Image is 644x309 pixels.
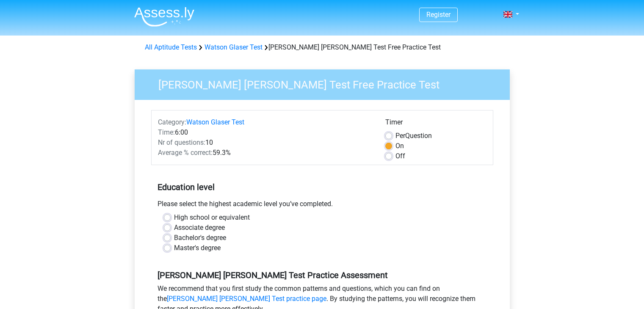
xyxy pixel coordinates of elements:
[158,149,213,157] span: Average % correct:
[145,43,197,51] a: All Aptitude Tests
[186,118,244,126] a: Watson Glaser Test
[158,138,205,146] span: Nr of questions:
[174,223,225,233] label: Associate degree
[152,127,379,138] div: 6:00
[158,128,175,136] span: Time:
[134,7,194,27] img: Assessly
[158,118,186,126] span: Category:
[174,212,250,223] label: High school or equivalent
[148,75,503,91] h3: [PERSON_NAME] [PERSON_NAME] Test Free Practice Test
[158,270,487,280] h5: [PERSON_NAME] [PERSON_NAME] Test Practice Assessment
[141,42,503,52] div: [PERSON_NAME] [PERSON_NAME] Test Free Practice Test
[385,117,486,131] div: Timer
[395,131,432,141] label: Question
[395,141,404,151] label: On
[151,199,493,212] div: Please select the highest academic level you’ve completed.
[395,151,405,161] label: Off
[174,243,221,253] label: Master's degree
[205,43,263,51] a: Watson Glaser Test
[152,148,379,158] div: 59.3%
[174,233,226,243] label: Bachelor's degree
[167,295,326,303] a: [PERSON_NAME] [PERSON_NAME] Test practice page
[395,132,405,140] span: Per
[152,138,379,148] div: 10
[426,11,451,19] a: Register
[158,179,487,196] h5: Education level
